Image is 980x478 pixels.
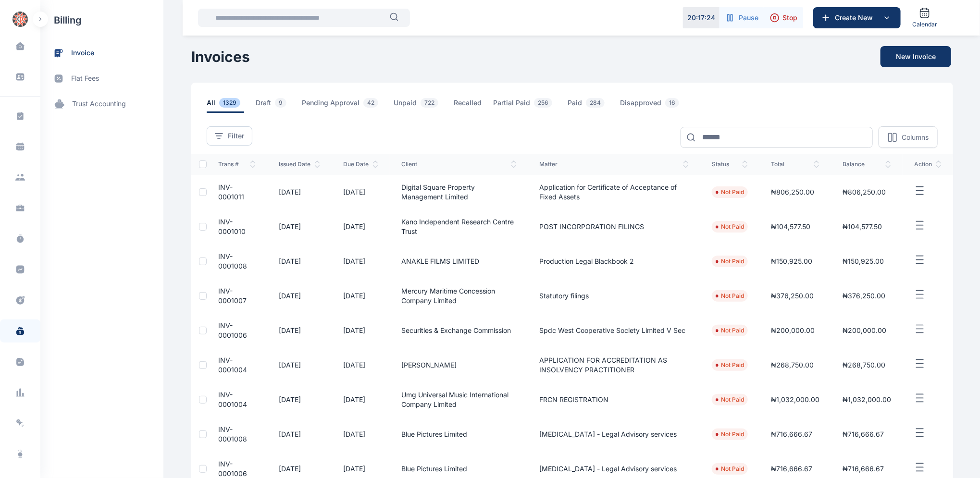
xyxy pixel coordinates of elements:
a: Unpaid722 [394,98,454,113]
li: Not Paid [716,257,744,265]
span: All [207,98,244,113]
a: INV-0001006 [218,321,247,339]
li: Not Paid [716,327,744,334]
td: FRCN REGISTRATION [528,382,700,417]
a: INV-0001011 [218,183,244,201]
a: INV-0001004 [218,356,247,374]
li: Not Paid [716,188,744,196]
a: Disapproved16 [620,98,695,113]
span: ₦200,000.00 [843,326,886,334]
span: issued date [279,160,320,168]
span: Due Date [343,160,378,168]
span: Create New [831,13,881,23]
span: Trans # [218,160,256,168]
span: Matter [540,160,689,168]
td: [DATE] [332,417,390,452]
span: action [914,160,942,168]
a: All1329 [207,98,256,113]
li: Not Paid [716,465,744,473]
span: Unpaid [394,98,442,113]
td: Umg Universal Music International Company Limited [390,382,528,417]
span: INV-0001006 [218,460,247,478]
td: [DATE] [267,348,332,382]
a: invoice [40,40,163,66]
span: invoice [71,48,94,58]
span: 42 [363,98,378,108]
span: ₦1,032,000.00 [843,395,891,404]
span: trust accounting [72,99,126,109]
span: Stop [782,13,797,23]
td: Production Legal Blackbook 2 [528,244,700,279]
td: POST INCORPORATION FILINGS [528,209,700,244]
td: [DATE] [267,244,332,279]
a: INV-0001008 [218,425,247,443]
td: [DATE] [267,313,332,348]
td: [PERSON_NAME] [390,348,528,382]
span: ₦716,666.67 [771,465,812,473]
span: 256 [534,98,552,108]
h1: Invoices [191,48,250,65]
p: 20 : 17 : 24 [687,13,715,23]
td: Blue Pictures Limited [390,417,528,452]
td: [DATE] [332,209,390,244]
a: flat fees [40,66,163,91]
a: Partial Paid256 [493,98,568,113]
li: Not Paid [716,361,744,369]
td: APPLICATION FOR ACCREDITATION AS INSOLVENCY PRACTITIONER [528,348,700,382]
button: Filter [207,126,252,146]
span: ₦150,925.00 [843,257,884,265]
td: [DATE] [332,175,390,209]
span: status [712,160,748,168]
a: INV-0001007 [218,287,247,305]
span: ₦268,750.00 [771,361,814,369]
span: Filter [228,131,244,141]
span: ₦716,666.67 [843,465,884,473]
span: 16 [665,98,679,108]
span: ₦806,250.00 [771,188,814,196]
span: ₦806,250.00 [843,188,886,196]
span: ₦716,666.67 [843,430,884,438]
td: [DATE] [267,382,332,417]
td: Kano Independent Research Centre Trust [390,209,528,244]
span: ₦376,250.00 [843,292,885,300]
span: Disapproved [620,98,683,113]
span: client [401,160,517,168]
span: Paid [568,98,608,113]
td: [DATE] [267,279,332,313]
a: Draft9 [256,98,302,113]
span: ₦150,925.00 [771,257,812,265]
span: Pending Approval [302,98,382,113]
td: [DATE] [332,279,390,313]
a: INV-0001004 [218,391,247,408]
span: Pause [739,13,758,23]
span: 1329 [219,98,240,108]
span: INV-0001010 [218,218,246,235]
td: Application for Certificate of Acceptance of Fixed Assets [528,175,700,209]
span: balance [843,160,891,168]
span: total [771,160,819,168]
td: Spdc West Cooperative Society Limited V Sec [528,313,700,348]
span: 722 [421,98,438,108]
td: [DATE] [332,313,390,348]
td: Mercury Maritime Concession Company Limited [390,279,528,313]
td: [DATE] [332,382,390,417]
td: [DATE] [332,244,390,279]
td: Digital Square Property Management Limited [390,175,528,209]
p: Columns [902,133,929,142]
span: ₦268,750.00 [843,361,885,369]
span: Calendar [912,21,937,28]
li: Not Paid [716,430,744,438]
td: [DATE] [267,417,332,452]
li: Not Paid [716,396,744,404]
a: INV-0001008 [218,252,247,270]
span: 9 [275,98,286,108]
span: ₦1,032,000.00 [771,395,819,404]
span: ₦200,000.00 [771,326,815,334]
span: flat fees [71,74,99,84]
